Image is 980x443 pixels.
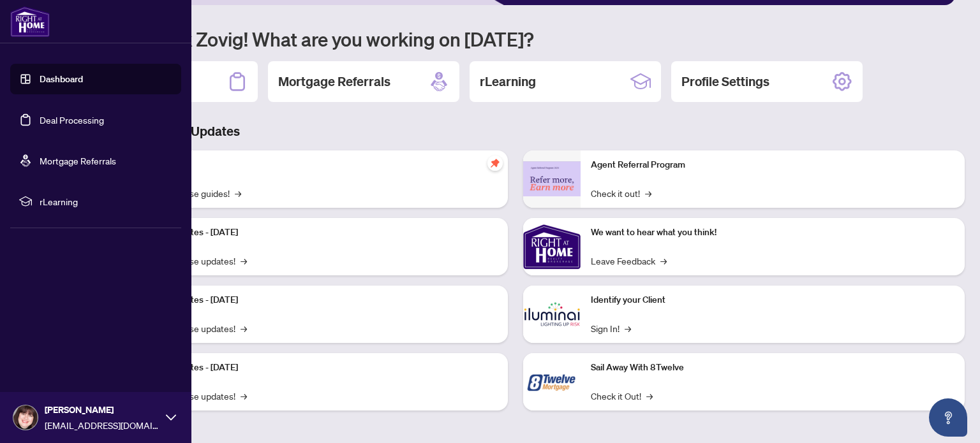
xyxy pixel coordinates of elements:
h2: Mortgage Referrals [278,73,390,91]
a: Deal Processing [40,114,104,126]
img: Profile Icon [13,405,38,430]
span: → [241,321,247,335]
span: rLearning [40,194,172,208]
span: pushpin [487,156,503,171]
h3: Brokerage & Industry Updates [66,122,965,140]
a: Sign In!→ [591,321,631,335]
span: → [241,254,247,268]
img: Identify your Client [523,286,581,343]
img: Agent Referral Program [523,161,581,196]
p: Sail Away With 8Twelve [591,361,954,375]
img: logo [10,6,50,37]
p: Platform Updates - [DATE] [134,293,498,307]
span: → [241,389,247,403]
h2: rLearning [480,73,536,91]
span: → [625,321,631,335]
p: Platform Updates - [DATE] [134,361,498,375]
p: Platform Updates - [DATE] [134,226,498,240]
img: Sail Away With 8Twelve [523,353,581,410]
a: Dashboard [40,73,83,85]
span: → [235,186,241,200]
span: [EMAIL_ADDRESS][DOMAIN_NAME] [45,418,160,432]
span: → [645,186,651,200]
p: Self-Help [134,158,498,172]
a: Check it out!→ [591,186,651,200]
p: Identify your Client [591,293,954,307]
button: Open asap [929,398,967,437]
img: We want to hear what you think! [523,218,581,275]
h2: Profile Settings [681,73,769,91]
span: → [646,389,653,403]
p: We want to hear what you think! [591,226,954,240]
span: [PERSON_NAME] [45,403,160,417]
h1: Welcome back Zovig! What are you working on [DATE]? [66,27,965,51]
a: Mortgage Referrals [40,155,116,166]
span: → [660,254,667,268]
a: Leave Feedback→ [591,254,667,268]
a: Check it Out!→ [591,389,653,403]
p: Agent Referral Program [591,158,954,172]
